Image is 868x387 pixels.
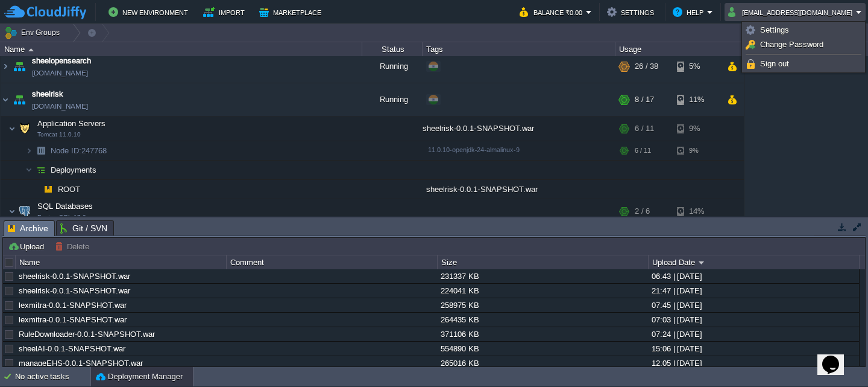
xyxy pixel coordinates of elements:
div: 07:45 | [DATE] [649,298,858,312]
div: 371106 KB [438,327,647,341]
img: AMDAwAAAACH5BAEAAAAALAAAAAABAAEAAAICRAEAOw== [8,117,16,141]
a: [DOMAIN_NAME] [32,100,88,112]
div: Status [363,42,422,56]
div: 554890 KB [438,342,647,356]
div: 224041 KB [438,284,647,298]
div: Comment [227,255,437,269]
a: Sign out [744,57,863,71]
a: Deployments [49,165,98,175]
div: 14% [677,199,716,223]
img: AMDAwAAAACH5BAEAAAAALAAAAAABAAEAAAICRAEAOw== [28,48,34,51]
div: Tags [423,42,615,56]
a: sheelopensearch [32,55,91,67]
button: Marketplace [259,5,325,19]
img: AMDAwAAAACH5BAEAAAAALAAAAAABAAEAAAICRAEAOw== [11,83,28,116]
div: 07:24 | [DATE] [649,327,858,341]
div: 21:47 | [DATE] [649,284,858,298]
div: 5% [677,50,716,83]
div: 258975 KB [438,298,647,312]
div: Upload Date [649,255,859,269]
img: AMDAwAAAACH5BAEAAAAALAAAAAABAAEAAAICRAEAOw== [1,83,10,116]
span: Sign out [760,59,789,68]
div: 12:05 | [DATE] [649,356,858,370]
a: Settings [744,24,863,37]
a: sheelAI-0.0.1-SNAPSHOT.war [19,344,125,353]
div: Name [1,42,362,56]
div: 2 / 6 [635,199,650,223]
span: [DOMAIN_NAME] [32,67,88,79]
div: sheelrisk-0.0.1-SNAPSHOT.war [423,117,615,141]
a: lexmitra-0.0.1-SNAPSHOT.war [19,301,127,310]
a: Node ID:247768 [49,146,108,156]
img: AMDAwAAAACH5BAEAAAAALAAAAAABAAEAAAICRAEAOw== [40,180,57,199]
img: AMDAwAAAACH5BAEAAAAALAAAAAABAAEAAAICRAEAOw== [11,50,28,83]
a: lexmitra-0.0.1-SNAPSHOT.war [19,315,127,324]
button: Balance ₹0.00 [520,5,586,19]
div: 07:03 | [DATE] [649,313,858,327]
img: AMDAwAAAACH5BAEAAAAALAAAAAABAAEAAAICRAEAOw== [8,199,16,223]
div: 264435 KB [438,313,647,327]
button: New Environment [108,5,192,19]
div: Usage [616,42,743,56]
img: AMDAwAAAACH5BAEAAAAALAAAAAABAAEAAAICRAEAOw== [16,117,33,141]
span: Settings [760,25,789,34]
a: sheelrisk-0.0.1-SNAPSHOT.war [19,272,130,281]
div: 9% [677,117,716,141]
div: 06:43 | [DATE] [649,269,858,283]
img: AMDAwAAAACH5BAEAAAAALAAAAAABAAEAAAICRAEAOw== [25,141,33,160]
div: 8 / 17 [635,83,654,116]
iframe: chat widget [817,339,856,375]
a: RuleDownloader-0.0.1-SNAPSHOT.war [19,330,155,339]
div: 6 / 11 [635,141,651,160]
span: 11.0.10-openjdk-24-almalinux-9 [428,146,520,153]
button: Upload [8,241,48,252]
div: Running [362,50,423,83]
a: sheelrisk-0.0.1-SNAPSHOT.war [19,286,130,295]
div: 231337 KB [438,269,647,283]
button: Settings [607,5,658,19]
button: Help [673,5,707,19]
a: sheelrisk [32,88,63,100]
span: Git / SVN [60,221,107,235]
div: 15:06 | [DATE] [649,342,858,356]
span: 247768 [49,146,108,156]
button: Deployment Manager [96,371,183,383]
span: Application Servers [36,118,107,129]
div: sheelrisk-0.0.1-SNAPSHOT.war [423,180,615,199]
img: AMDAwAAAACH5BAEAAAAALAAAAAABAAEAAAICRAEAOw== [16,199,33,223]
span: Archive [8,221,48,236]
a: Application ServersTomcat 11.0.10 [36,119,107,128]
div: 265016 KB [438,356,647,370]
span: Node ID: [51,146,81,155]
div: 6 / 11 [635,117,654,141]
button: Delete [55,241,93,252]
img: CloudJiffy [4,5,86,20]
a: SQL DatabasesPostgreSQL 17.6 [36,202,95,211]
img: AMDAwAAAACH5BAEAAAAALAAAAAABAAEAAAICRAEAOw== [33,141,49,160]
img: AMDAwAAAACH5BAEAAAAALAAAAAABAAEAAAICRAEAOw== [25,161,33,179]
div: 11% [677,83,716,116]
img: AMDAwAAAACH5BAEAAAAALAAAAAABAAEAAAICRAEAOw== [33,161,49,179]
div: No active tasks [15,367,90,386]
span: Tomcat 11.0.10 [37,131,81,138]
a: ROOT [57,184,82,194]
span: Change Password [760,40,823,49]
div: Name [16,255,226,269]
span: PostgreSQL 17.6 [37,214,86,221]
div: 26 / 38 [635,50,658,83]
button: Env Groups [4,24,64,41]
a: manageEHS-0.0.1-SNAPSHOT.war [19,359,143,368]
div: Size [438,255,648,269]
img: AMDAwAAAACH5BAEAAAAALAAAAAABAAEAAAICRAEAOw== [33,180,40,199]
span: SQL Databases [36,201,95,211]
button: [EMAIL_ADDRESS][DOMAIN_NAME] [728,5,856,19]
div: 9% [677,141,716,160]
button: Import [203,5,248,19]
div: Running [362,83,423,116]
img: AMDAwAAAACH5BAEAAAAALAAAAAABAAEAAAICRAEAOw== [1,50,10,83]
a: Change Password [744,38,863,51]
